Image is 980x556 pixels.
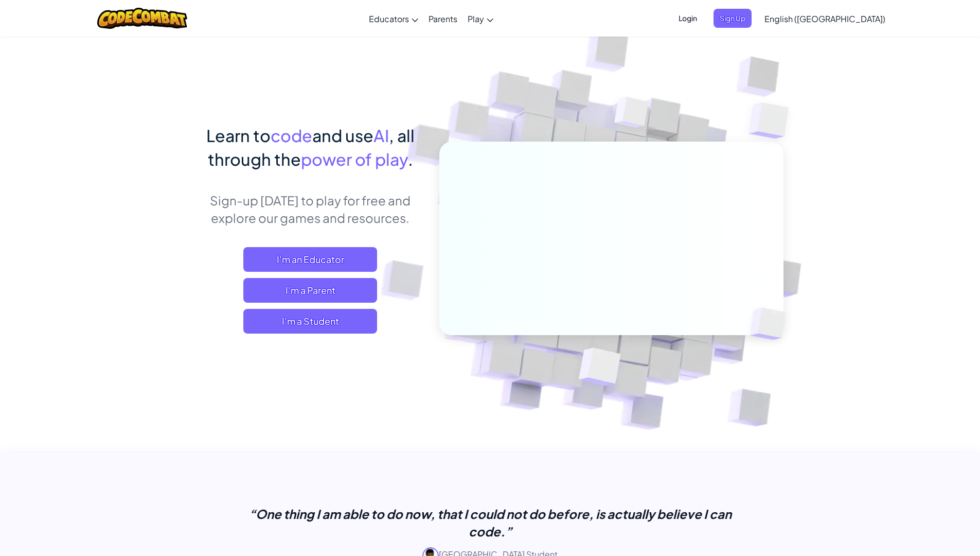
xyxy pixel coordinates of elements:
[369,13,409,24] span: Educators
[373,125,389,146] span: AI
[553,326,645,411] img: Overlap cubes
[764,13,885,24] span: English ([GEOGRAPHIC_DATA])
[733,286,810,361] img: Overlap cubes
[271,125,312,146] span: code
[468,13,484,24] span: Play
[728,77,817,164] img: Overlap cubes
[714,9,752,28] button: Sign Up
[672,9,703,28] button: Login
[197,192,424,227] p: Sign-up [DATE] to play for free and explore our games and resources.
[243,278,377,303] a: I'm a Parent
[408,149,413,169] span: .
[301,149,408,169] span: power of play
[595,77,669,153] img: Overlap cubes
[462,5,498,32] a: Play
[97,8,187,29] img: CodeCombat logo
[759,5,890,32] a: English ([GEOGRAPHIC_DATA])
[423,5,462,32] a: Parents
[243,247,377,272] a: I'm an Educator
[233,505,747,540] p: “One thing I am able to do now, that I could not do before, is actually believe I can code.”
[206,125,271,146] span: Learn to
[312,125,373,146] span: and use
[364,5,423,32] a: Educators
[243,309,377,334] button: I'm a Student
